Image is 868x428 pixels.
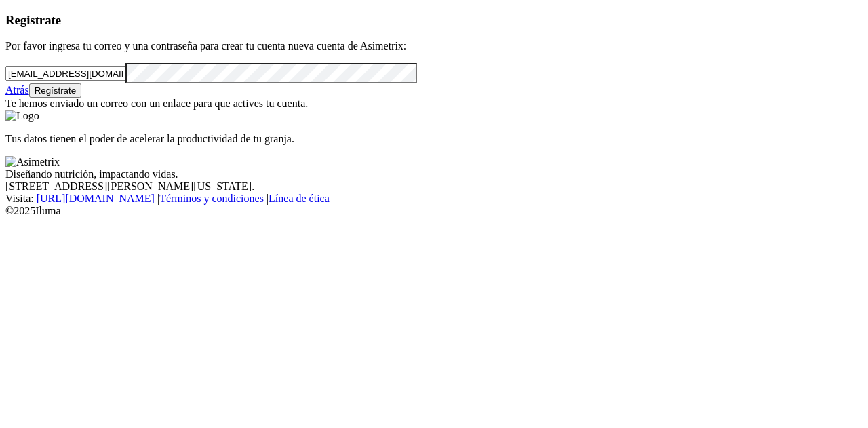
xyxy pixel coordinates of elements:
[5,193,863,205] div: Visita : | |
[5,133,863,145] p: Tus datos tienen el poder de acelerar la productividad de tu granja.
[159,193,264,204] a: Términos y condiciones
[5,205,863,217] div: © 2025 Iluma
[5,66,125,81] input: Tu correo
[5,13,863,28] h3: Registrate
[5,180,863,193] div: [STREET_ADDRESS][PERSON_NAME][US_STATE].
[5,84,29,96] a: Atrás
[5,168,863,180] div: Diseñando nutrición, impactando vidas.
[5,156,60,168] img: Asimetrix
[5,110,39,122] img: Logo
[5,40,863,52] p: Por favor ingresa tu correo y una contraseña para crear tu cuenta nueva cuenta de Asimetrix:
[5,98,863,110] div: Te hemos enviado un correo con un enlace para que actives tu cuenta.
[37,193,155,204] a: [URL][DOMAIN_NAME]
[29,83,82,98] button: Regístrate
[269,193,330,204] a: Línea de ética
